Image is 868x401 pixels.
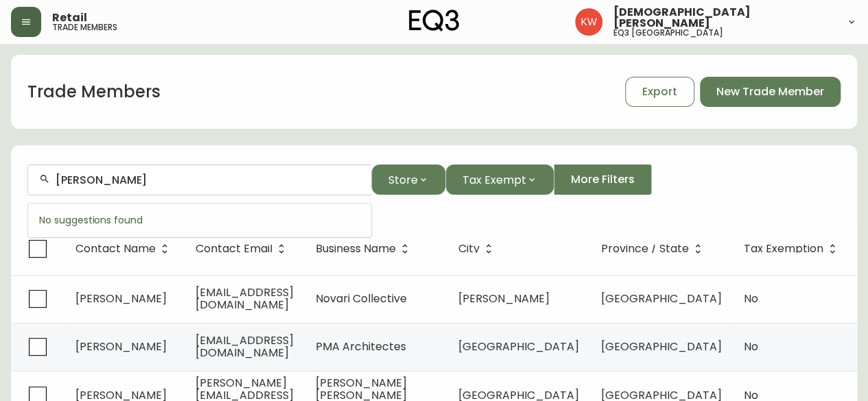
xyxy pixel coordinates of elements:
[744,291,758,306] span: No
[196,284,294,313] span: [EMAIL_ADDRESS][DOMAIN_NAME]
[458,339,579,354] span: [GEOGRAPHIC_DATA]
[744,243,841,255] span: Tax Exemption
[700,77,841,107] button: New Trade Member
[75,243,174,255] span: Contact Name
[196,245,272,253] span: Contact Email
[316,339,406,354] span: PMA Architectes
[316,243,414,255] span: Business Name
[458,243,497,255] span: City
[52,12,87,23] span: Retail
[716,84,824,99] span: New Trade Member
[28,204,371,237] div: No suggestions found
[744,245,823,253] span: Tax Exemption
[458,245,480,253] span: City
[613,7,835,29] span: [DEMOGRAPHIC_DATA][PERSON_NAME]
[409,10,460,32] img: logo
[575,8,602,36] img: f33162b67396b0982c40ce2a87247151
[75,339,167,354] span: [PERSON_NAME]
[601,339,722,354] span: [GEOGRAPHIC_DATA]
[196,332,294,361] span: [EMAIL_ADDRESS][DOMAIN_NAME]
[601,243,707,255] span: Province / State
[75,291,167,306] span: [PERSON_NAME]
[613,29,723,37] h5: eq3 [GEOGRAPHIC_DATA]
[27,80,161,104] h1: Trade Members
[458,291,550,306] span: [PERSON_NAME]
[52,23,117,32] h5: trade members
[388,171,418,189] span: Store
[316,245,396,253] span: Business Name
[642,84,677,99] span: Export
[462,171,526,189] span: Tax Exempt
[56,173,360,186] input: Search
[371,165,445,195] button: Store
[196,243,290,255] span: Contact Email
[316,291,407,306] span: Novari Collective
[744,339,758,354] span: No
[601,245,689,253] span: Province / State
[445,165,554,195] button: Tax Exempt
[75,245,156,253] span: Contact Name
[554,165,652,195] button: More Filters
[601,291,722,306] span: [GEOGRAPHIC_DATA]
[625,77,694,107] button: Export
[571,172,635,187] span: More Filters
